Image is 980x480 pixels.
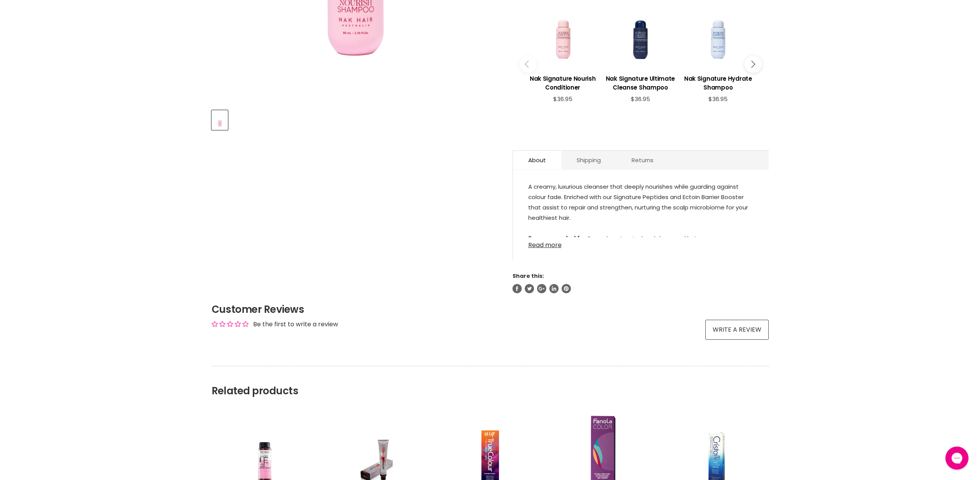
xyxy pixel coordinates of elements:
a: Write a review [705,320,769,340]
span: Share this: [512,272,544,280]
div: Average rating is 0.00 stars [212,320,249,329]
a: Shipping [561,151,616,169]
h3: Nak Signature Hydrate Shampoo [683,74,753,92]
img: Nak Signature Nourish Travel Shampoo [212,111,227,129]
strong: Recommended for: [528,234,588,242]
h2: Customer Reviews [212,302,769,316]
a: Read more [528,237,753,249]
span: $36.95 [631,95,650,103]
div: Be the first to write a review [253,320,338,329]
a: Returns [616,151,669,169]
a: View product:Nak Signature Nourish Conditioner [528,68,598,96]
h3: Nak Signature Nourish Conditioner [528,74,598,92]
a: About [513,151,561,169]
aside: Share this: [512,272,769,293]
span: $36.95 [553,95,572,103]
a: View product:Nak Signature Hydrate Shampoo [683,68,753,96]
h3: Nak Signature Ultimate Cleanse Shampoo [605,74,675,92]
iframe: Gorgias live chat messenger [942,444,972,472]
div: Product thumbnails [211,108,500,130]
span: $36.95 [708,95,728,103]
a: View product:Nak Signature Ultimate Cleanse Shampoo [605,68,675,96]
span: A creamy, luxurious cleanser that deeply nourishes while guarding against colour fade. Enriched w... [528,183,748,242]
button: Nak Signature Nourish Travel Shampoo [212,110,228,130]
h2: Related products [212,366,769,397]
